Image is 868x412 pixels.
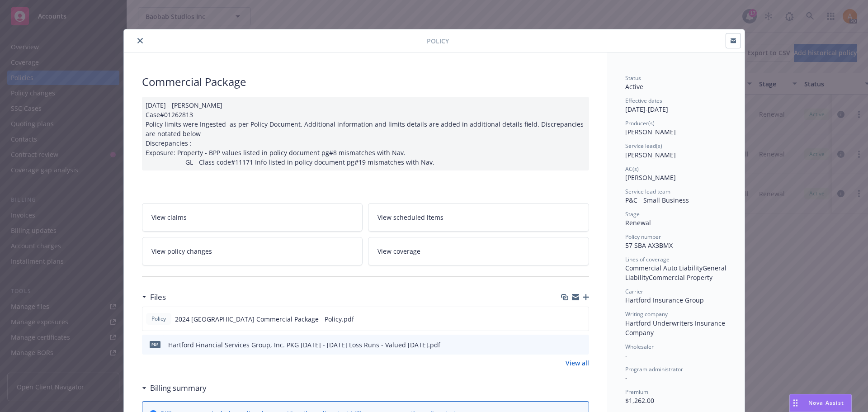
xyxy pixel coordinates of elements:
span: General Liability [625,264,728,282]
a: View claims [142,203,363,232]
span: View scheduled items [377,213,443,222]
span: Policy [427,36,449,46]
span: Hartford Underwriters Insurance Company [625,319,727,337]
span: Carrier [625,288,643,295]
button: Nova Assist [789,394,852,412]
div: Billing summary [142,382,207,394]
span: Status [625,74,641,82]
span: - [625,374,627,382]
span: Nova Assist [808,399,844,407]
span: Policy number [625,233,661,241]
span: 2024 [GEOGRAPHIC_DATA] Commercial Package - Policy.pdf [175,314,354,324]
span: $1,262.00 [625,396,654,405]
button: download file [562,314,570,324]
span: Active [625,82,643,91]
span: Effective dates [625,97,662,104]
span: Premium [625,388,648,396]
span: Lines of coverage [625,256,670,263]
button: preview file [577,314,585,324]
span: Program administrator [625,365,683,373]
div: Hartford Financial Services Group, Inc. PKG [DATE] - [DATE] Loss Runs - Valued [DATE].pdf [168,340,440,350]
span: Renewal [625,218,651,227]
span: View coverage [377,246,420,256]
a: View scheduled items [368,203,589,232]
span: Policy [150,315,168,323]
div: Files [142,291,166,303]
button: preview file [577,340,585,350]
span: - [625,351,627,360]
span: Hartford Insurance Group [625,296,704,304]
span: AC(s) [625,165,639,173]
span: Commercial Property [649,273,712,282]
a: View policy changes [142,237,363,265]
span: Service lead team [625,188,670,195]
div: Drag to move [790,394,801,412]
span: [PERSON_NAME] [625,128,676,136]
span: 57 SBA AX3BMX [625,241,673,250]
button: download file [563,340,570,350]
span: Commercial Auto Liability [625,264,703,272]
span: [PERSON_NAME] [625,173,676,182]
span: Service lead(s) [625,142,662,150]
div: [DATE] - [PERSON_NAME] Case#01262813 Policy limits were Ingested as per Policy Document. Addition... [142,97,589,170]
button: close [135,35,146,46]
span: Writing company [625,310,668,318]
span: P&C - Small Business [625,196,689,204]
h3: Files [150,291,166,303]
span: Wholesaler [625,343,654,350]
h3: Billing summary [150,382,207,394]
div: [DATE] - [DATE] [625,97,726,114]
span: View policy changes [151,246,212,256]
a: View all [566,358,589,368]
span: [PERSON_NAME] [625,151,676,159]
span: Stage [625,210,640,218]
span: Producer(s) [625,119,655,127]
span: pdf [150,341,160,348]
span: View claims [151,213,187,222]
div: Commercial Package [142,74,589,90]
a: View coverage [368,237,589,265]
